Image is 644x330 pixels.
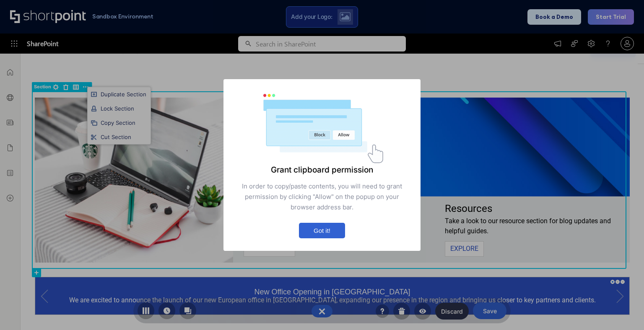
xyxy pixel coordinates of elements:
[240,165,404,175] h4: Grant clipboard permission
[602,290,644,330] iframe: Chat Widget
[240,181,404,212] p: In order to copy/paste contents, you will need to grant permission by clicking "Allow" on the pop...
[299,223,345,238] button: Got it!
[259,92,385,165] img: default.c5d6509ed8fb5ff053c6.gif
